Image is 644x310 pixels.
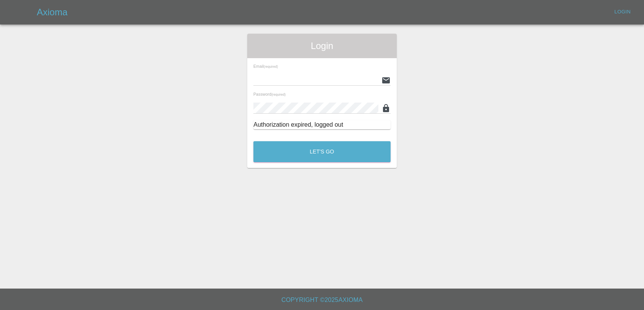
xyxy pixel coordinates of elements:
[253,92,286,96] span: Password
[6,295,638,305] h6: Copyright © 2025 Axioma
[271,93,286,96] small: (required)
[610,6,635,18] a: Login
[253,40,391,52] span: Login
[253,120,391,129] div: Authorization expired, logged out
[37,6,67,18] h5: Axioma
[253,141,391,162] button: Let's Go
[264,65,278,69] small: (required)
[253,64,278,69] span: Email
